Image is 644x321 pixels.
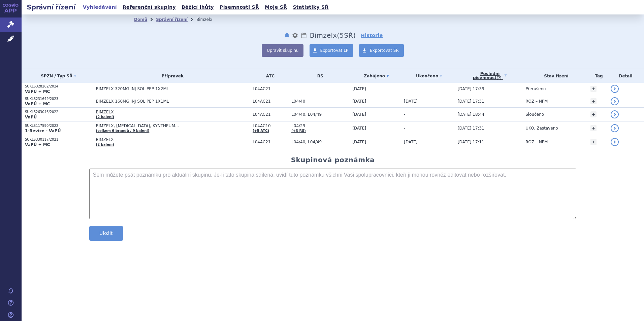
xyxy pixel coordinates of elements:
[25,102,50,106] strong: VaPÚ + MC
[291,86,349,91] span: -
[96,143,114,146] a: (2 balení)
[284,31,290,39] button: notifikace
[590,111,597,117] a: +
[525,140,548,144] span: ROZ – NPM
[25,129,61,133] strong: 1-Revize - VaPÚ
[121,3,178,12] a: Referenční skupiny
[404,99,418,104] span: [DATE]
[458,69,522,83] a: Poslednípísemnost(?)
[89,226,123,241] button: Uložit
[96,115,114,119] a: (2 balení)
[352,126,366,131] span: [DATE]
[253,86,288,91] span: L04AC21
[81,3,119,12] a: Vyhledávání
[458,86,484,91] span: [DATE] 17:39
[607,69,644,83] th: Detail
[291,140,349,144] span: L04/40, L04/49
[458,99,484,104] span: [DATE] 17:31
[180,3,216,12] a: Běžící lhůty
[496,76,502,80] abbr: (?)
[337,31,356,39] span: ( SŘ)
[458,126,484,131] span: [DATE] 17:31
[404,71,454,81] a: Ukončeno
[253,140,288,144] span: L04AC21
[25,142,50,147] strong: VaPÚ + MC
[288,69,349,83] th: RS
[263,3,289,12] a: Moje SŘ
[370,48,399,53] span: Exportovat SŘ
[352,112,366,117] span: [DATE]
[291,123,349,128] span: L04/29
[590,98,597,104] a: +
[156,17,188,22] a: Správní řízení
[262,44,303,57] button: Upravit skupinu
[458,140,484,144] span: [DATE] 17:11
[22,2,81,12] h2: Správní řízení
[253,123,288,128] span: L04AC10
[611,124,619,132] a: detail
[96,137,249,142] span: BIMZELX
[218,3,261,12] a: Písemnosti SŘ
[196,14,221,25] li: Bimzelx
[96,86,249,91] span: BIMZELX 320MG INJ SOL PEP 1X2ML
[96,99,249,104] span: BIMZELX 160MG INJ SOL PEP 1X1ML
[291,112,349,117] span: L04/40, L04/49
[291,129,306,133] a: (+3 RS)
[134,17,147,22] a: Domů
[291,99,349,104] span: L04/40
[352,86,366,91] span: [DATE]
[249,69,288,83] th: ATC
[587,69,607,83] th: Tag
[522,69,587,83] th: Stav řízení
[359,44,404,57] a: Exportovat SŘ
[96,123,249,128] span: BIMZELX, [MEDICAL_DATA], KYNTHEUM…
[300,31,307,39] a: Lhůty
[25,89,50,94] strong: VaPÚ + MC
[611,85,619,93] a: detail
[352,71,400,81] a: Zahájeno
[458,112,484,117] span: [DATE] 18:44
[25,71,93,81] a: SPZN / Typ SŘ
[525,99,548,104] span: ROZ – NPM
[320,48,349,53] span: Exportovat LP
[25,137,93,142] p: SUKLS330117/2021
[525,112,544,117] span: Sloučeno
[525,86,546,91] span: Přerušeno
[611,138,619,146] a: detail
[590,125,597,131] a: +
[25,84,93,89] p: SUKLS328262/2024
[525,126,558,131] span: UKO, Zastaveno
[93,69,249,83] th: Přípravek
[404,112,405,117] span: -
[253,112,288,117] span: L04AC21
[96,129,150,133] a: (celkem 6 brandů / 9 balení)
[352,99,366,104] span: [DATE]
[404,86,405,91] span: -
[96,110,249,114] span: BIMZELX
[25,115,37,119] strong: VaPÚ
[25,110,93,114] p: SUKLS263046/2022
[590,86,597,92] a: +
[291,3,330,12] a: Statistiky SŘ
[404,126,405,131] span: -
[340,31,344,39] span: 5
[253,99,288,104] span: L04AC21
[404,140,418,144] span: [DATE]
[611,97,619,105] a: detail
[25,123,93,128] p: SUKLS117590/2022
[25,97,93,101] p: SUKLS231649/2023
[291,156,375,164] h2: Skupinová poznámka
[590,139,597,145] a: +
[310,31,337,39] span: Bimzelx
[352,140,366,144] span: [DATE]
[310,44,354,57] a: Exportovat LP
[292,31,298,39] button: nastavení
[611,110,619,118] a: detail
[361,32,383,39] a: Historie
[253,129,269,133] a: (+5 ATC)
